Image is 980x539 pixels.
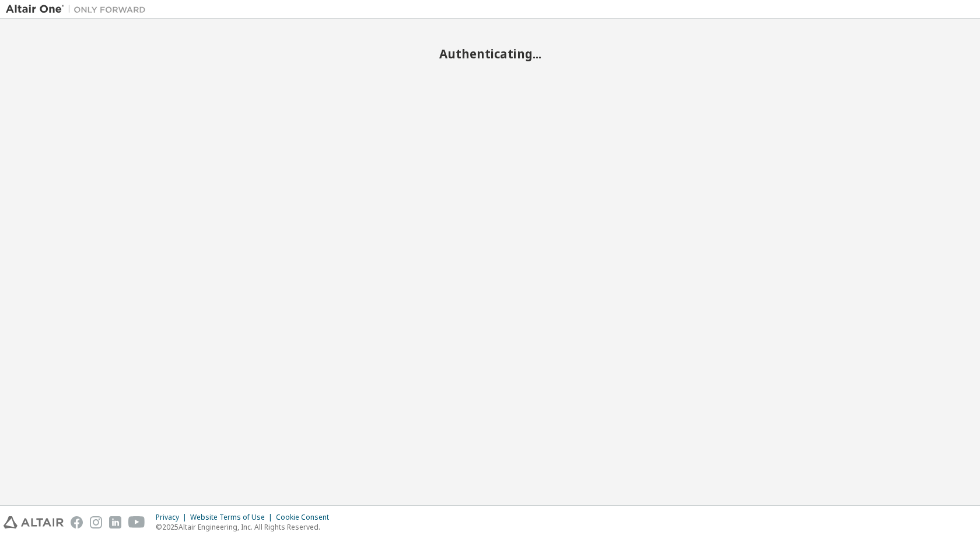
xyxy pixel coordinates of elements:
div: Website Terms of Use [190,513,276,522]
img: youtube.svg [128,516,145,528]
div: Cookie Consent [276,513,336,522]
img: facebook.svg [71,516,83,528]
img: instagram.svg [90,516,102,528]
h2: Authenticating... [6,46,974,61]
img: altair_logo.svg [3,516,64,528]
img: Altair One [6,4,152,15]
div: Privacy [156,513,190,522]
img: linkedin.svg [109,516,121,528]
p: © 2025 Altair Engineering, Inc. All Rights Reserved. [156,522,336,532]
